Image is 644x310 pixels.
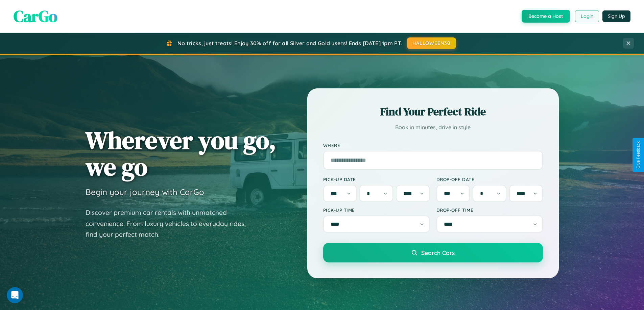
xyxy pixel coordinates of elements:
[323,142,543,148] label: Where
[407,37,456,49] button: HALLOWEEN30
[86,187,204,197] h3: Begin your journey with CarGo
[323,176,430,182] label: Pick-up Date
[323,104,543,119] h2: Find Your Perfect Ride
[602,10,630,22] button: Sign Up
[323,243,543,262] button: Search Cars
[575,10,599,22] button: Login
[86,207,255,240] p: Discover premium car rentals with unmatched convenience. From luxury vehicles to everyday rides, ...
[436,176,543,182] label: Drop-off Date
[522,10,570,23] button: Become a Host
[14,5,57,27] span: CarGo
[7,287,23,303] iframe: Intercom live chat
[177,40,402,47] span: No tricks, just treats! Enjoy 30% off for all Silver and Gold users! Ends [DATE] 1pm PT.
[323,207,430,213] label: Pick-up Time
[436,207,543,213] label: Drop-off Time
[86,127,276,180] h1: Wherever you go, we go
[421,249,455,256] span: Search Cars
[636,141,641,169] div: Give Feedback
[323,122,543,132] p: Book in minutes, drive in style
